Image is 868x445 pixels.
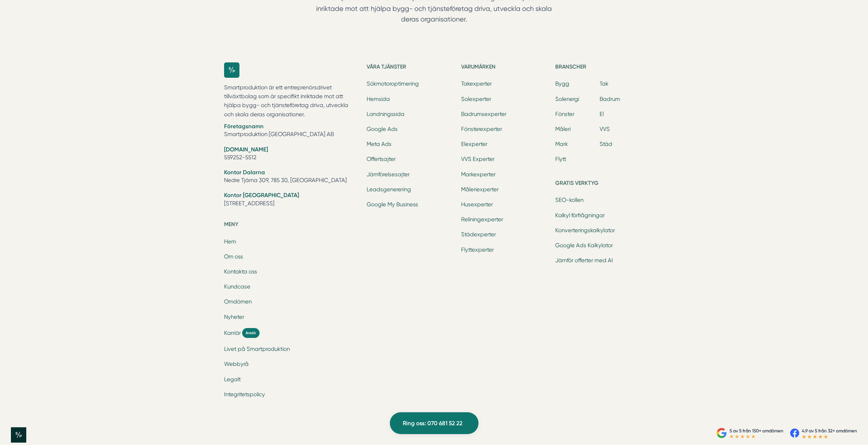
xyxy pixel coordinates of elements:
a: Badrum [600,96,620,102]
p: 5 av 5 från 150+ omdömen [730,427,783,434]
a: Ring oss: 070 681 52 22 [390,412,479,434]
a: Solexperter [461,96,491,102]
a: Fönsterexperter [461,126,502,132]
strong: Företagsnamn [224,123,264,130]
a: Hem [224,238,236,245]
h5: Branscher [555,62,644,73]
a: Reliningexperter [461,216,503,223]
a: VVS [600,126,610,132]
h5: Gratis verktyg [555,179,644,190]
a: Jämförelsesajter [367,171,410,178]
a: Tak [600,80,608,87]
strong: Kontor Dalarna [224,169,265,176]
a: Omdömen [224,298,252,305]
a: Kontakta oss [224,268,257,275]
a: Om oss [224,253,243,260]
span: Karriär [224,329,241,337]
h5: Varumärken [461,62,550,73]
a: Karriär Ansök [224,328,359,338]
span: Ansök [242,328,260,338]
a: Bygg [555,80,569,87]
a: Mark [555,141,568,147]
a: Sökmotoroptimering [367,80,419,87]
a: Kundcase [224,283,250,290]
p: Smartproduktion är ett entreprenörsdrivet tillväxtbolag som är specifikt inriktade mot att hjälpa... [224,83,359,119]
li: 559252-5512 [224,146,359,163]
span: Ring oss: 070 681 52 22 [403,419,462,428]
a: Jämför offerter med AI [555,257,613,264]
a: Leadsgenerering [367,186,411,193]
a: Hemsida [367,96,390,102]
a: Meta Ads [367,141,392,147]
strong: Kontor [GEOGRAPHIC_DATA] [224,192,299,198]
h5: Våra tjänster [367,62,455,73]
a: Solenergi [555,96,579,102]
a: Städ [600,141,612,147]
p: 4.9 av 5 från 32+ omdömen [802,427,857,434]
a: Fönster [555,111,574,117]
a: El [600,111,604,117]
a: Flytt [555,156,566,162]
a: Nyheter [224,314,244,320]
a: Google Ads Kalkylator [555,242,613,249]
strong: [DOMAIN_NAME] [224,146,268,153]
a: Livet på Smartproduktion [224,346,290,352]
a: Offertsajter [367,156,396,162]
a: Flyttexperter [461,247,494,253]
a: Måleri [555,126,571,132]
a: Legalt [224,376,241,383]
a: Badrumsexperter [461,111,506,117]
li: Smartproduktion [GEOGRAPHIC_DATA] AB [224,122,359,140]
a: Måleriexperter [461,186,499,193]
a: Konverteringskalkylator [555,227,615,234]
a: Husexperter [461,201,493,208]
a: Integritetspolicy [224,391,265,398]
a: Markexperter [461,171,496,178]
a: VVS Experter [461,156,495,162]
a: SEO-kollen [555,197,584,203]
a: Google Ads [367,126,398,132]
a: Städexperter [461,231,496,238]
h5: Meny [224,220,359,231]
a: Takexperter [461,80,492,87]
li: [STREET_ADDRESS] [224,191,359,209]
a: Webbyrå [224,361,249,367]
li: Nedre Tjärna 309, 785 30, [GEOGRAPHIC_DATA] [224,168,359,186]
a: Google My Business [367,201,418,208]
a: Landningssida [367,111,404,117]
a: Kalkyl förfrågningar [555,212,605,219]
a: Elexperter [461,141,487,147]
